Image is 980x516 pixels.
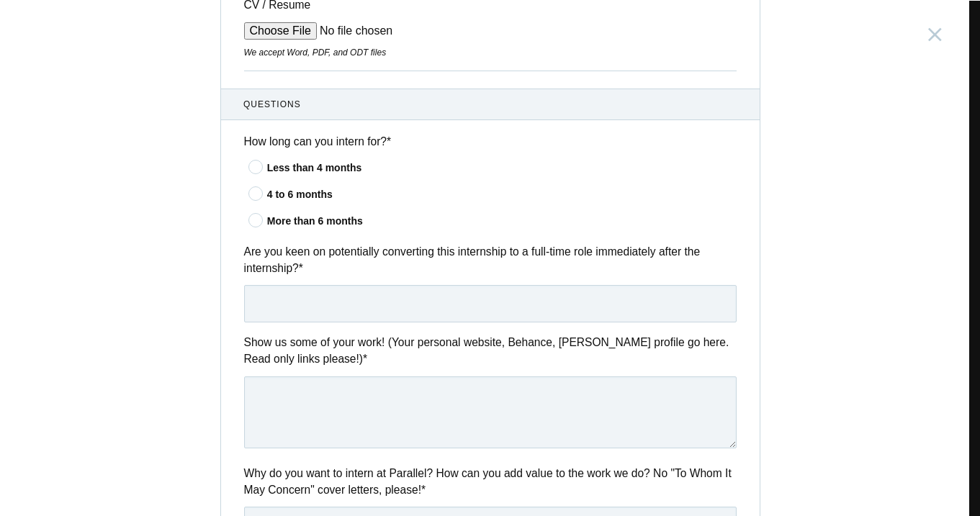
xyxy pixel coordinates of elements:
label: Why do you want to intern at Parallel? How can you add value to the work we do? No "To Whom It Ma... [244,465,737,499]
label: Show us some of your work! (Your personal website, Behance, [PERSON_NAME] profile go here. Read o... [244,334,737,368]
span: Questions [243,98,737,111]
div: We accept Word, PDF, and ODT files [244,46,737,59]
div: 4 to 6 months [267,187,737,202]
div: Less than 4 months [267,160,737,176]
label: Are you keen on potentially converting this internship to a full-time role immediately after the ... [244,243,737,277]
div: More than 6 months [267,214,737,229]
label: How long can you intern for? [244,133,737,150]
